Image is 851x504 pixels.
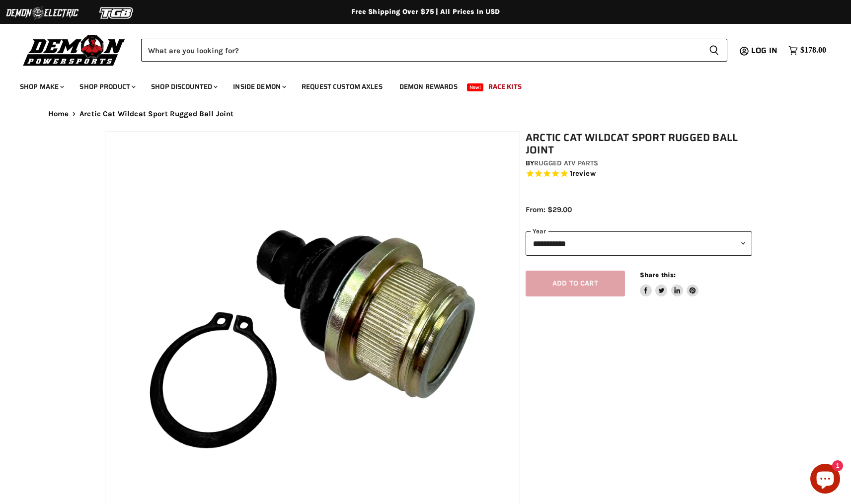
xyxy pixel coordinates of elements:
[20,32,129,68] img: Demon Powersports
[783,43,831,58] a: $178.00
[807,464,843,496] inbox-online-store-chat: Shopify online store chat
[48,110,69,118] a: Home
[747,46,783,55] a: Log in
[570,169,596,178] span: 1 reviews
[800,46,826,55] span: $178.00
[572,169,596,178] span: review
[5,3,79,22] img: Demon Electric Logo 2
[12,72,824,97] ul: Main menu
[701,39,727,62] button: Search
[144,76,224,97] a: Shop Discounted
[28,110,823,118] nav: Breadcrumbs
[526,132,752,156] h1: Arctic Cat Wildcat Sport Rugged Ball Joint
[526,169,752,179] span: Rated 5.0 out of 5 stars 1 reviews
[640,271,699,297] aside: Share this:
[72,76,142,97] a: Shop Product
[526,231,752,256] select: year
[481,76,529,97] a: Race Kits
[79,3,154,22] img: TGB Logo 2
[294,76,390,97] a: Request Custom Axles
[534,159,598,167] a: Rugged ATV Parts
[751,44,777,57] span: Log in
[526,205,572,214] span: From: $29.00
[640,271,676,279] span: Share this:
[141,39,701,62] input: Search
[28,7,823,16] div: Free Shipping Over $75 | All Prices In USD
[467,83,484,91] span: New!
[141,39,727,62] form: Product
[12,76,70,97] a: Shop Make
[392,76,465,97] a: Demon Rewards
[79,110,233,118] span: Arctic Cat Wildcat Sport Rugged Ball Joint
[526,158,752,169] div: by
[226,76,292,97] a: Inside Demon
